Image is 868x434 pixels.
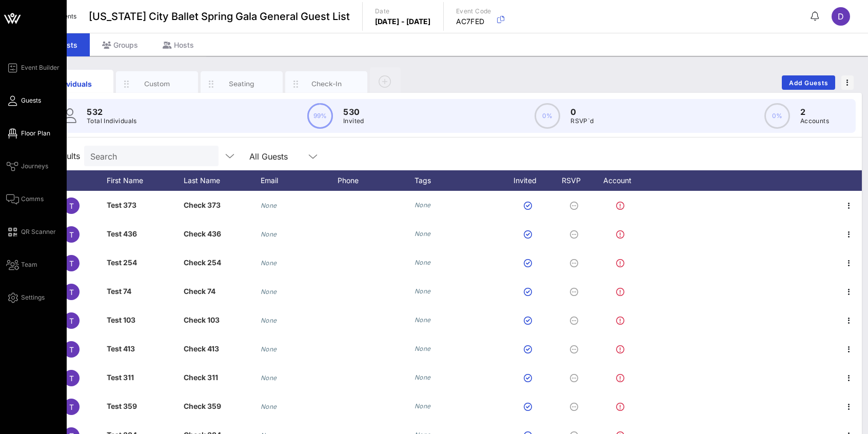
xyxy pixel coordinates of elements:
[375,6,431,16] p: Date
[782,75,835,90] button: Add Guests
[90,33,150,56] div: Groups
[21,129,50,138] span: Floor Plan
[21,194,44,204] span: Comms
[107,170,184,191] div: First Name
[415,287,431,295] i: None
[69,259,74,268] span: T
[6,127,50,140] a: Floor Plan
[261,403,277,410] i: None
[87,106,137,118] p: 532
[107,201,136,209] span: Test 373
[69,288,74,297] span: T
[69,403,74,411] span: T
[832,7,850,26] div: d
[415,316,431,324] i: None
[21,260,37,269] span: Team
[6,291,45,304] a: Settings
[415,345,431,352] i: None
[6,226,56,238] a: QR Scanner
[107,287,131,295] span: Test 74
[6,94,41,107] a: Guests
[261,230,277,238] i: None
[343,116,364,126] p: Invited
[69,202,74,210] span: T
[261,317,277,324] i: None
[219,79,265,89] div: Seating
[107,258,137,267] span: Test 254
[21,227,56,236] span: QR Scanner
[107,373,134,382] span: Test 311
[415,170,502,191] div: Tags
[343,106,364,118] p: 530
[184,287,215,295] span: Check 74
[456,6,491,16] p: Event Code
[107,402,137,410] span: Test 359
[150,33,206,56] div: Hosts
[184,373,218,382] span: Check 311
[788,79,829,87] span: Add Guests
[184,258,221,267] span: Check 254
[570,116,594,126] p: RSVP`d
[89,9,350,24] span: [US_STATE] City Ballet Spring Gala General Guest List
[415,259,431,266] i: None
[502,170,558,191] div: Invited
[6,259,37,271] a: Team
[87,116,137,126] p: Total Individuals
[107,229,137,238] span: Test 436
[6,193,44,205] a: Comms
[261,170,338,191] div: Email
[107,344,135,353] span: Test 413
[69,374,74,383] span: T
[415,373,431,381] i: None
[800,116,829,126] p: Accounts
[184,315,220,324] span: Check 103
[261,374,277,382] i: None
[21,96,41,105] span: Guests
[261,288,277,295] i: None
[558,170,594,191] div: RSVP
[69,230,74,239] span: T
[261,345,277,353] i: None
[456,16,491,27] p: AC7FED
[261,259,277,267] i: None
[415,230,431,238] i: None
[6,160,48,172] a: Journeys
[21,63,60,72] span: Event Builder
[415,201,431,209] i: None
[570,106,594,118] p: 0
[50,78,95,89] div: Individuals
[134,79,180,89] div: Custom
[184,229,221,238] span: Check 436
[184,344,219,353] span: Check 413
[838,11,844,22] span: d
[21,293,45,302] span: Settings
[184,201,221,209] span: Check 373
[69,345,74,354] span: T
[107,315,135,324] span: Test 103
[184,402,221,410] span: Check 359
[6,62,60,74] a: Event Builder
[243,146,325,166] div: All Guests
[415,402,431,410] i: None
[249,152,288,161] div: All Guests
[261,202,277,209] i: None
[304,79,349,89] div: Check-In
[594,170,650,191] div: Account
[338,170,415,191] div: Phone
[800,106,829,118] p: 2
[21,162,48,171] span: Journeys
[375,16,431,27] p: [DATE] - [DATE]
[184,170,261,191] div: Last Name
[69,317,74,325] span: T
